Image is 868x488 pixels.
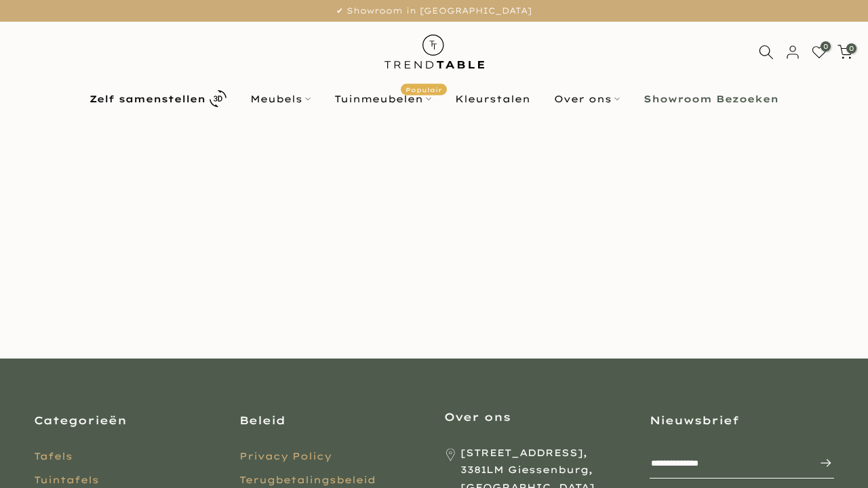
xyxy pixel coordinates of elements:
[401,83,447,95] span: Populair
[632,91,791,107] a: Showroom Bezoeken
[846,43,856,54] span: 0
[34,413,219,428] h3: Categorieën
[806,455,833,471] span: Inschrijven
[90,94,205,104] b: Zelf samenstellen
[34,450,73,462] a: Tafels
[837,45,852,60] a: 0
[650,413,835,428] h3: Nieuwsbrief
[443,91,542,107] a: Kleurstalen
[17,3,851,18] p: ✔ Showroom in [GEOGRAPHIC_DATA]
[78,87,239,110] a: Zelf samenstellen
[806,449,833,476] button: Inschrijven
[812,45,827,60] a: 0
[323,91,443,107] a: TuinmeubelenPopulair
[821,41,831,52] span: 0
[644,94,778,104] b: Showroom Bezoeken
[542,91,632,107] a: Over ons
[375,22,494,82] img: trend-table
[444,409,629,424] h3: Over ons
[239,413,425,428] h3: Beleid
[239,474,376,486] a: Terugbetalingsbeleid
[239,450,332,462] a: Privacy Policy
[239,91,323,107] a: Meubels
[34,474,99,486] a: Tuintafels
